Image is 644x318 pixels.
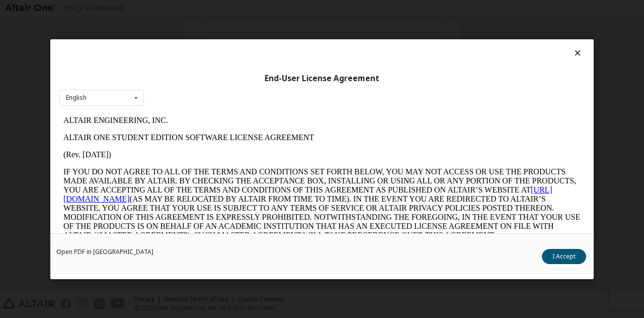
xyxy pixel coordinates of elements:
p: This Altair One Student Edition Software License Agreement (“Agreement”) is between Altair Engine... [4,136,521,172]
button: I Accept [542,248,586,264]
a: [URL][DOMAIN_NAME] [4,74,493,91]
p: ALTAIR ENGINEERING, INC. [4,4,521,13]
a: Open PDF in [GEOGRAPHIC_DATA] [56,248,153,255]
div: English [66,95,87,101]
div: End-User License Agreement [59,73,585,83]
p: IF YOU DO NOT AGREE TO ALL OF THE TERMS AND CONDITIONS SET FORTH BELOW, YOU MAY NOT ACCESS OR USE... [4,55,521,128]
p: (Rev. [DATE]) [4,38,521,47]
p: ALTAIR ONE STUDENT EDITION SOFTWARE LICENSE AGREEMENT [4,21,521,30]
